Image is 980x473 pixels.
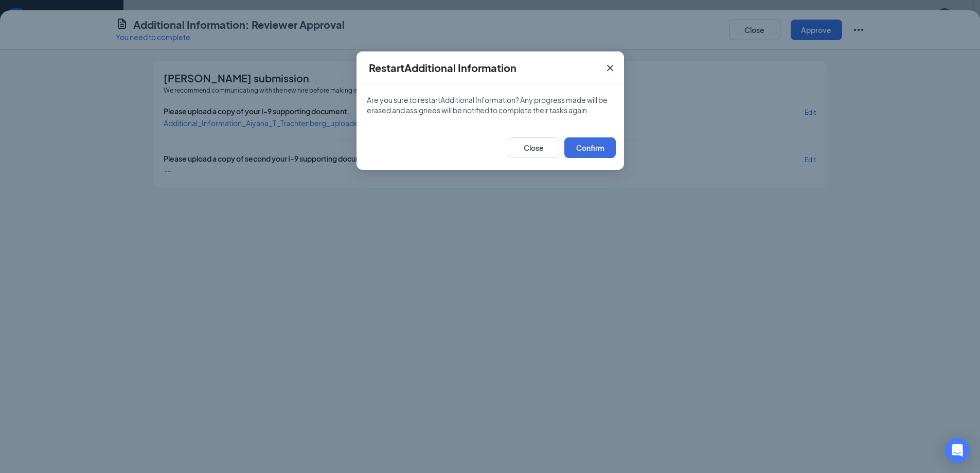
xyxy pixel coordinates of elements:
button: Close [596,51,624,84]
svg: Cross [604,62,616,74]
button: Close [508,137,559,158]
div: Open Intercom Messenger [945,438,970,463]
button: Confirm [564,137,616,158]
p: Are you sure to restart Additional Information ? Any progress made will be erased and assignees w... [367,95,614,115]
h4: Restart Additional Information [369,61,516,75]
